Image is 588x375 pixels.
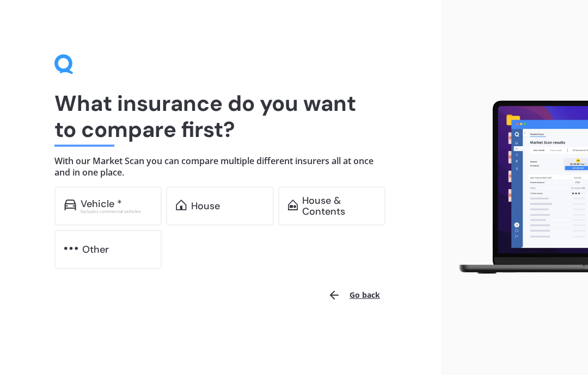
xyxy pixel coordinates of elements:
img: other.81dba5aafe580aa69f38.svg [64,243,78,254]
img: home-and-contents.b802091223b8502ef2dd.svg [288,199,298,210]
h1: What insurance do you want to compare first? [54,90,387,142]
div: Vehicle * [81,198,122,209]
div: House & Contents [302,195,375,217]
img: laptop.webp [450,97,588,278]
img: car.f15378c7a67c060ca3f3.svg [64,199,76,210]
img: home.91c183c226a05b4dc763.svg [176,199,186,210]
h4: With our Market Scan you can compare multiple different insurers all at once and in one place. [54,155,387,178]
div: Excludes commercial vehicles [81,209,152,214]
div: House [191,201,220,211]
div: Other [82,244,109,255]
button: Go back [321,282,387,308]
